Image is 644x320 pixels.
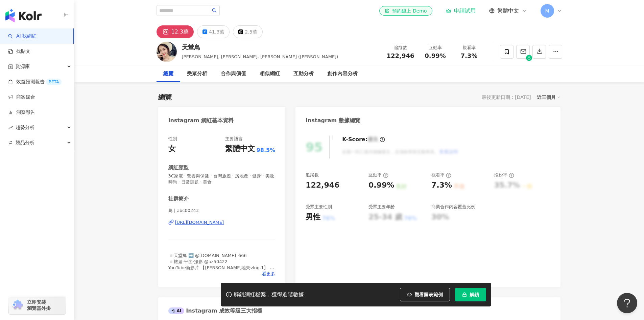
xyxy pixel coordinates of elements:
span: 看更多 [262,271,275,277]
div: 相似網紅 [260,70,280,78]
div: 創作內容分析 [327,70,358,78]
span: 解鎖 [470,292,479,297]
span: 觀看圖表範例 [414,292,443,297]
div: [URL][DOMAIN_NAME] [175,219,224,226]
div: K-Score : [342,136,385,143]
div: 預約線上 Demo [385,7,427,14]
div: 總覽 [163,70,173,78]
a: 申請試用 [446,7,476,14]
div: Instagram 數據總覽 [306,117,360,124]
div: 41.3萬 [209,27,224,37]
span: rise [8,125,13,130]
span: search [212,8,217,13]
div: 性別 [168,136,177,142]
span: 資源庫 [16,59,30,74]
span: 競品分析 [16,135,34,150]
div: Instagram 網紅基本資料 [168,117,234,124]
a: 效益預測報告BETA [8,79,62,85]
div: 女 [168,144,176,154]
span: 鳥 | abc00243 [168,208,276,214]
button: 觀看圖表範例 [400,288,450,301]
div: 總覽 [158,92,172,102]
div: 最後更新日期：[DATE] [482,94,531,100]
div: 社群簡介 [168,195,189,202]
div: 主要語言 [225,136,243,142]
span: 立即安裝 瀏覽器外掛 [27,299,51,311]
div: 商業合作內容覆蓋比例 [431,204,475,210]
div: 觀看率 [431,172,451,178]
span: ◽️天堂鳥 ➡️ @[DOMAIN_NAME]_666 ◽️旅遊·平面·攝影 @az50422 YouTube新影片 【[PERSON_NAME]地夫vlog.1】 🇲🇻必看！！[PERSON_... [168,253,275,277]
button: 解鎖 [455,288,486,301]
img: logo [5,9,42,22]
div: 互動率 [423,44,448,51]
div: 網紅類型 [168,164,189,171]
img: KOL Avatar [157,42,177,62]
span: 3C家電 · 營養與保健 · 台灣旅遊 · 房地產 · 健身 · 美妝時尚 · 日常話題 · 美食 [168,173,276,185]
div: 合作與價值 [221,70,246,78]
div: Instagram 成效等級三大指標 [168,307,262,315]
div: 122,946 [306,180,339,191]
div: 繁體中文 [225,144,255,154]
div: 受眾主要性別 [306,204,332,210]
span: [PERSON_NAME], [PERSON_NAME], [PERSON_NAME] ([PERSON_NAME]) [182,54,338,59]
span: 122,946 [387,52,414,59]
span: 7.3% [461,52,478,59]
div: AI [168,307,185,314]
div: 漲粉率 [494,172,514,178]
a: 洞察報告 [8,109,35,116]
span: M [545,7,549,15]
a: 找貼文 [8,48,30,55]
div: 0.99% [368,180,394,191]
a: 預約線上 Demo [379,6,432,16]
a: chrome extension立即安裝 瀏覽器外掛 [9,296,66,314]
span: 趨勢分析 [16,120,34,135]
span: 0.99% [425,52,446,59]
div: 受眾分析 [187,70,207,78]
div: 追蹤數 [306,172,319,178]
a: 商案媒合 [8,94,35,101]
button: 41.3萬 [197,25,230,38]
div: 觀看率 [456,44,482,51]
div: 受眾主要年齡 [368,204,395,210]
span: 繁體中文 [497,7,519,15]
div: 男性 [306,212,320,222]
img: chrome extension [11,300,24,311]
button: 12.3萬 [157,25,194,38]
a: [URL][DOMAIN_NAME] [168,219,276,226]
div: 解鎖網紅檔案，獲得進階數據 [234,291,304,298]
div: 近三個月 [537,93,560,102]
div: 互動率 [368,172,388,178]
a: searchAI 找網紅 [8,33,37,40]
div: 天堂鳥 [182,43,338,51]
div: 互動分析 [293,70,314,78]
button: 2.5萬 [233,25,262,38]
div: 7.3% [431,180,452,191]
div: 2.5萬 [245,27,257,37]
div: 12.3萬 [171,27,189,37]
span: 98.5% [257,147,276,154]
div: 追蹤數 [387,44,414,51]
